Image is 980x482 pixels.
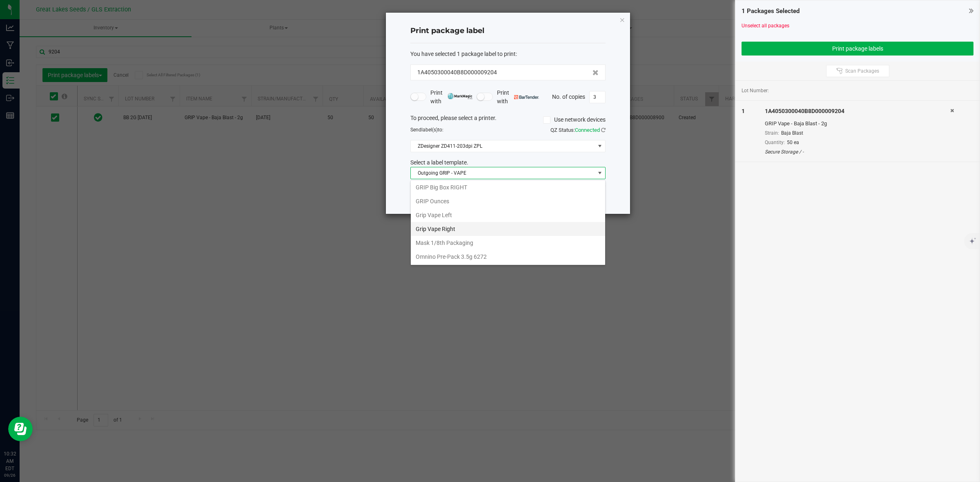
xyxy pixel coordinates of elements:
[411,222,605,236] li: Grip Vape Right
[448,93,472,99] img: mark_magic_cybra.png
[411,208,605,222] li: Grip Vape Left
[543,116,606,124] label: Use network devices
[411,180,605,194] li: GRIP Big Box RIGHT
[417,68,497,77] span: 1A4050300040B8D000009204
[742,87,769,94] span: Lot Number:
[552,93,585,100] span: No. of copies
[781,130,803,136] span: Baja Blast
[411,250,605,264] li: Omnino Pre-Pack 3.5g 6272
[404,114,612,126] div: To proceed, please select a printer.
[514,95,539,99] img: bartender.png
[787,140,799,145] span: 50 ea
[410,127,443,133] span: Send to:
[765,107,950,116] div: 1A4050300040B8D000009204
[765,140,785,145] span: Quantity:
[421,127,438,133] span: label(s)
[575,127,600,133] span: Connected
[430,89,472,106] span: Print with
[411,236,605,250] li: Mask 1/8th Packaging
[411,140,595,152] span: ZDesigner ZD411-203dpi ZPL
[8,417,33,441] iframe: Resource center
[765,120,950,128] div: GRIP Vape - Baja Blast - 2g
[765,130,779,136] span: Strain:
[497,89,539,106] span: Print with
[742,42,973,56] button: Print package labels
[411,167,595,179] span: Outgoing GRIP - VAPE
[411,194,605,208] li: GRIP Ounces
[845,68,879,74] span: Scan Packages
[410,50,606,58] div: :
[550,127,606,133] span: QZ Status:
[742,23,789,29] a: Unselect all packages
[765,148,950,155] div: Secure Storage / -
[404,158,612,167] div: Select a label template.
[410,51,516,57] span: You have selected 1 package label to print
[410,26,606,36] h4: Print package label
[742,108,745,114] span: 1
